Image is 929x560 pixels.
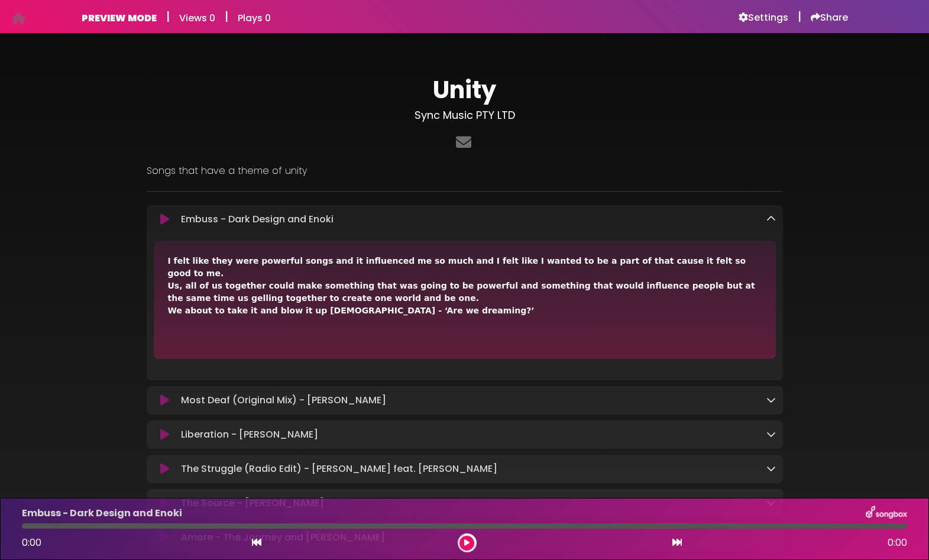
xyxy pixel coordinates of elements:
[888,536,907,550] span: 0:00
[82,12,157,24] h6: PREVIEW MODE
[147,109,783,122] h3: Sync Music PTY LTD
[811,12,848,24] a: Share
[168,255,762,317] div: I felt like they were powerful songs and it influenced me so much and I felt like I wanted to be ...
[22,536,41,549] span: 0:00
[181,496,324,510] p: The Source - [PERSON_NAME]
[147,76,783,104] h1: Unity
[181,462,497,476] p: The Struggle (Radio Edit) - [PERSON_NAME] feat. [PERSON_NAME]
[798,9,801,24] h5: |
[181,428,318,442] p: Liberation - [PERSON_NAME]
[238,12,271,24] h6: Plays 0
[225,9,228,24] h5: |
[181,393,386,407] p: Most Deaf (Original Mix) - [PERSON_NAME]
[166,9,170,24] h5: |
[739,12,788,24] a: Settings
[181,212,334,226] p: Embuss - Dark Design and Enoki
[866,506,907,521] img: songbox-logo-white.png
[179,12,215,24] h6: Views 0
[147,164,783,178] p: Songs that have a theme of unity
[22,506,182,520] p: Embuss - Dark Design and Enoki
